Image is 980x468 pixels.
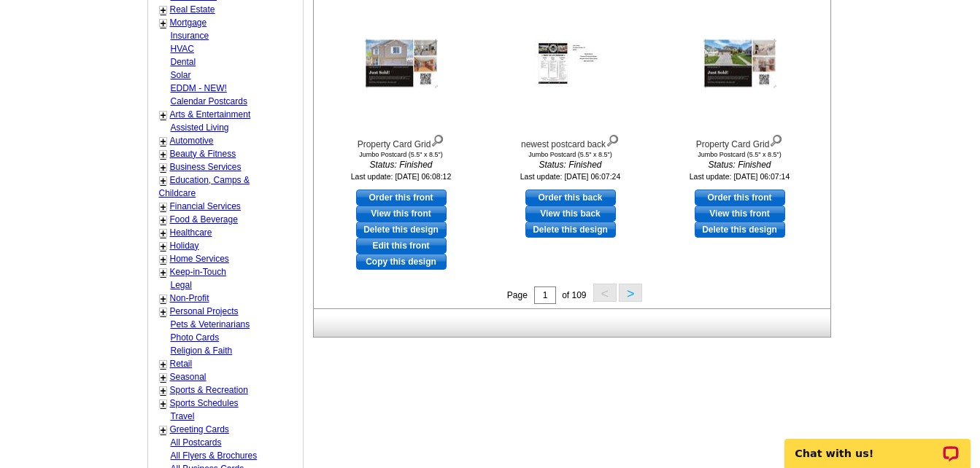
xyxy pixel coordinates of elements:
[356,190,447,206] a: use this design
[170,149,236,159] a: Beauty & Fitness
[775,422,980,468] iframe: LiveChat chat widget
[171,319,250,329] a: Pets & Veterinarians
[490,151,651,158] div: Jumbo Postcard (5.5" x 8.5")
[534,40,607,87] img: newest postcard back
[660,151,820,158] div: Jumbo Postcard (5.5" x 8.5")
[171,280,192,290] a: Legal
[431,131,444,147] img: view design details
[490,158,651,171] i: Status: Finished
[161,201,166,213] a: +
[171,31,209,41] a: Insurance
[695,190,785,206] a: use this design
[170,17,207,28] a: Mortgage
[562,290,586,300] span: of 109
[161,149,166,160] a: +
[593,284,617,302] button: <
[170,201,241,211] a: Financial Services
[161,4,166,16] a: +
[703,39,776,88] img: Property Card Grid
[170,359,193,369] a: Retail
[520,172,621,181] small: Last update: [DATE] 06:07:24
[171,346,233,356] a: Religion & Faith
[170,424,229,434] a: Greeting Cards
[490,131,651,151] div: newest postcard back
[170,227,212,238] a: Healthcare
[161,306,166,318] a: +
[170,136,214,146] a: Automotive
[321,131,482,151] div: Property Card Grid
[769,131,783,147] img: view design details
[171,70,191,80] a: Solar
[170,4,215,15] a: Real Estate
[365,39,438,88] img: Property Card Grid
[161,267,166,278] a: +
[161,227,166,239] a: +
[321,151,482,158] div: Jumbo Postcard (5.5" x 8.5")
[161,136,166,147] a: +
[170,241,199,251] a: Holiday
[170,267,226,277] a: Keep-in-Touch
[161,109,166,121] a: +
[161,424,166,436] a: +
[171,83,227,93] a: EDDM - NEW!
[171,57,196,67] a: Dental
[161,293,166,305] a: +
[161,17,166,29] a: +
[161,241,166,252] a: +
[695,222,785,238] a: Delete this design
[171,411,195,421] a: Travel
[507,290,528,300] span: Page
[171,44,194,54] a: HVAC
[171,96,247,106] a: Calendar Postcards
[161,175,166,187] a: +
[606,131,620,147] img: view design details
[356,206,447,222] a: View this front
[170,293,209,303] a: Non-Profit
[171,451,258,461] a: All Flyers & Brochures
[695,206,785,222] a: View this front
[660,131,820,151] div: Property Card Grid
[170,254,229,264] a: Home Services
[161,214,166,226] a: +
[525,222,616,238] a: Delete this design
[161,372,166,383] a: +
[161,254,166,265] a: +
[525,190,616,206] a: use this design
[351,172,452,181] small: Last update: [DATE] 06:08:12
[356,222,447,238] a: Delete this design
[356,238,447,254] a: edit this design
[525,206,616,222] a: View this back
[170,372,207,382] a: Seasonal
[171,122,229,133] a: Assisted Living
[161,162,166,173] a: +
[170,162,242,172] a: Business Services
[690,172,790,181] small: Last update: [DATE] 06:07:14
[171,332,220,343] a: Photo Cards
[170,306,239,316] a: Personal Projects
[660,158,820,171] i: Status: Finished
[170,398,239,408] a: Sports Schedules
[321,158,482,171] i: Status: Finished
[170,109,251,120] a: Arts & Entertainment
[170,385,248,395] a: Sports & Recreation
[619,284,642,302] button: >
[170,214,238,225] a: Food & Beverage
[159,175,250,198] a: Education, Camps & Childcare
[161,359,166,370] a: +
[161,385,166,397] a: +
[171,437,222,448] a: All Postcards
[161,398,166,410] a: +
[356,254,447,270] a: Copy this design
